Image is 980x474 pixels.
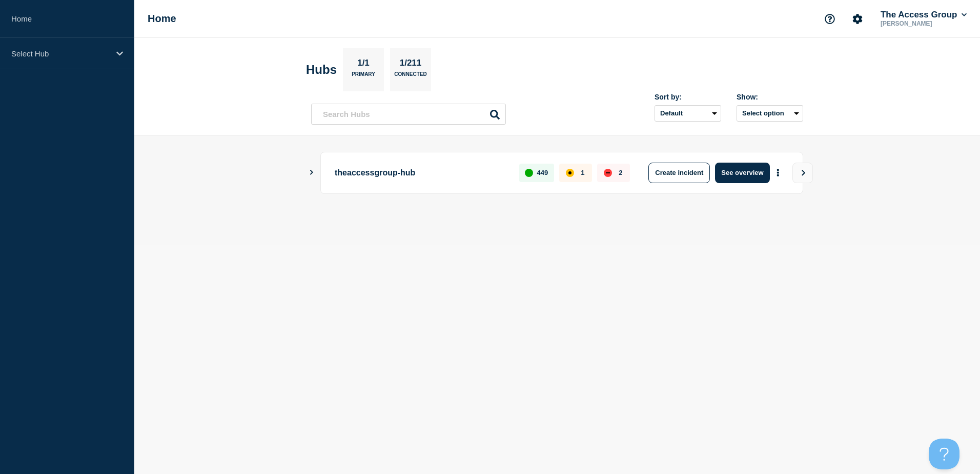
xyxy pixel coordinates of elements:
[354,58,374,71] p: 1/1
[655,105,721,122] select: Sort by
[737,105,803,122] button: Select option
[879,20,969,27] p: [PERSON_NAME]
[715,163,769,183] button: See overview
[737,93,803,101] div: Show:
[604,169,612,177] div: down
[306,63,337,77] h2: Hubs
[566,169,574,177] div: affected
[792,163,813,183] button: View
[655,93,721,101] div: Sort by:
[396,58,425,71] p: 1/211
[819,8,841,30] button: Support
[581,169,584,176] p: 1
[335,163,507,183] p: theaccessgroup-hub
[771,163,785,182] button: More actions
[648,163,710,183] button: Create incident
[394,71,426,82] p: Connected
[619,169,622,176] p: 2
[879,10,969,20] button: The Access Group
[847,8,868,30] button: Account settings
[309,169,314,176] button: Show Connected Hubs
[148,13,176,25] h1: Home
[929,439,959,469] iframe: Help Scout Beacon - Open
[11,49,110,58] p: Select Hub
[525,169,533,177] div: up
[352,71,375,82] p: Primary
[537,169,548,176] p: 449
[311,104,506,125] input: Search Hubs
